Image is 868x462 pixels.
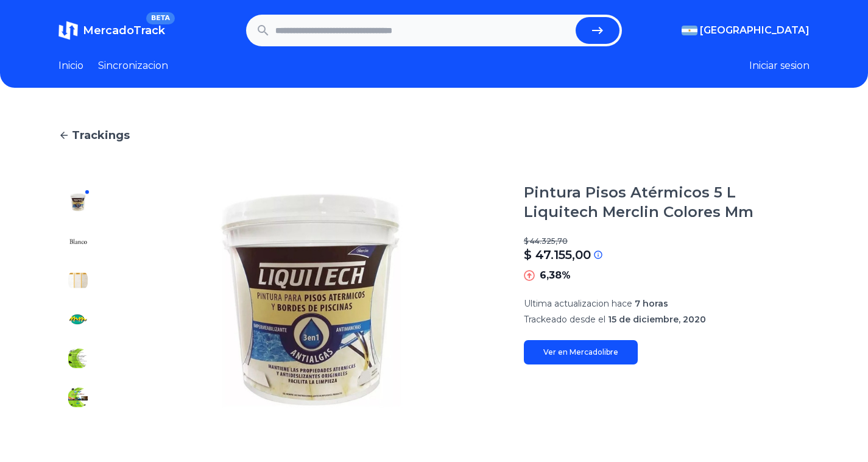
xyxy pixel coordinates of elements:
img: Pintura Pisos Atérmicos 5 L Liquitech Merclin Colores Mm [68,232,88,251]
span: Ultima actualizacion hace [524,298,632,309]
span: 7 horas [635,298,668,309]
span: 15 de diciembre, 2020 [608,314,706,325]
img: Pintura Pisos Atérmicos 5 L Liquitech Merclin Colores Mm [68,271,88,290]
img: MercadoTrack [58,21,78,40]
a: Trackings [58,127,810,144]
img: Pintura Pisos Atérmicos 5 L Liquitech Merclin Colores Mm [68,349,88,368]
img: Pintura Pisos Atérmicos 5 L Liquitech Merclin Colores Mm [122,183,499,417]
span: [GEOGRAPHIC_DATA] [700,23,810,38]
p: 6,38% [540,268,571,283]
a: Sincronizacion [98,59,168,73]
h1: Pintura Pisos Atérmicos 5 L Liquitech Merclin Colores Mm [524,183,810,222]
img: Pintura Pisos Atérmicos 5 L Liquitech Merclin Colores Mm [68,193,88,212]
img: Pintura Pisos Atérmicos 5 L Liquitech Merclin Colores Mm [68,310,88,329]
a: MercadoTrackBETA [58,21,165,40]
img: Argentina [682,26,697,35]
p: $ 47.155,00 [524,246,591,263]
span: MercadoTrack [83,24,165,37]
span: Trackeado desde el [524,314,605,325]
button: Iniciar sesion [749,59,810,73]
span: Trackings [72,127,130,144]
span: BETA [146,12,175,24]
p: $ 44.325,70 [524,236,810,246]
a: Ver en Mercadolibre [524,340,638,364]
a: Inicio [58,59,83,73]
img: Pintura Pisos Atérmicos 5 L Liquitech Merclin Colores Mm [68,388,88,407]
button: [GEOGRAPHIC_DATA] [682,23,810,38]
